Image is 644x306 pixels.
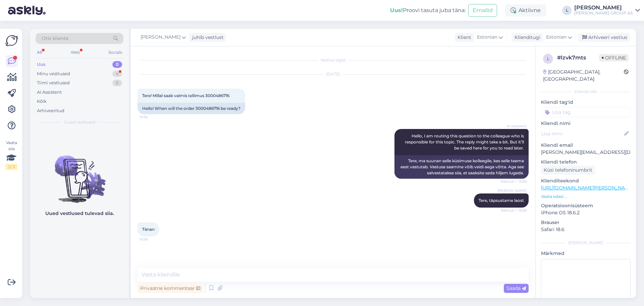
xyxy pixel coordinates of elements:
[5,140,17,170] div: Vaata siia
[501,208,527,213] span: Nähtud ✓ 15:59
[557,54,599,62] div: # lzvk7mts
[37,61,46,68] div: Uus
[5,164,17,170] div: 2 / 3
[505,4,546,16] div: Aktiivne
[578,33,630,42] div: Arhiveeri vestlus
[541,107,631,117] input: Lisa tag
[141,34,180,41] span: [PERSON_NAME]
[468,4,497,17] button: Emailid
[112,71,122,77] div: 4
[479,198,524,203] span: Tere, täpsustame laost
[42,35,68,42] span: Otsi kliente
[541,209,631,216] p: iPhone OS 18.6.2
[547,56,549,61] span: l
[138,71,529,77] div: [DATE]
[37,80,70,86] div: Tiimi vestlused
[574,5,633,10] div: [PERSON_NAME]
[30,143,129,204] img: No chats
[541,240,631,246] div: [PERSON_NAME]
[477,34,497,41] span: Estonian
[541,250,631,257] p: Märkmed
[501,179,527,184] span: Nähtud ✓ 15:56
[541,89,631,95] div: Kliendi info
[541,219,631,226] p: Brauser
[37,98,47,105] div: Kõik
[390,7,403,13] b: Uus!
[562,6,572,15] div: L
[574,5,640,16] a: [PERSON_NAME][PERSON_NAME] GROUP AS
[138,57,529,63] div: Vestlus algas
[190,34,224,41] div: juhib vestlust
[69,48,81,57] div: Web
[512,34,540,41] div: Klienditugi
[455,34,471,41] div: Klient
[541,193,631,200] p: Vaata edasi ...
[506,285,526,291] span: Saada
[541,202,631,209] p: Operatsioonisüsteem
[501,124,527,129] span: AI Assistent
[37,107,64,114] div: Arhiveeritud
[498,188,527,193] span: [PERSON_NAME]
[541,166,595,175] div: Küsi telefoninumbrit
[546,34,567,41] span: Estonian
[574,10,633,16] div: [PERSON_NAME] GROUP AS
[541,177,631,184] p: Klienditeekond
[107,48,123,57] div: Socials
[112,61,122,68] div: 0
[140,237,165,242] span: 15:59
[541,142,631,149] p: Kliendi email
[37,71,70,77] div: Minu vestlused
[405,133,525,150] span: Hello, I am routing this question to the colleague who is responsible for this topic. The reply m...
[36,48,43,57] div: All
[142,227,155,232] span: Tänan
[541,99,631,106] p: Kliendi tag'id
[541,149,631,156] p: [PERSON_NAME][EMAIL_ADDRESS][DOMAIN_NAME]
[541,159,631,166] p: Kliendi telefon
[394,155,529,179] div: Tere, ma suunan selle küsimuse kolleegile, kes selle teema eest vastutab. Vastuse saamine võib ve...
[138,284,203,293] div: Privaatne kommentaar
[112,80,122,86] div: 0
[541,226,631,233] p: Safari 18.6
[541,130,623,137] input: Lisa nimi
[138,103,245,114] div: Hello! When will the order 3000486716 be ready?
[37,89,62,96] div: AI Assistent
[390,6,466,14] div: Proovi tasuta juba täna:
[142,93,229,98] span: Tere! Millal saab valmis tellimus 3000486716
[543,69,624,83] div: [GEOGRAPHIC_DATA], [GEOGRAPHIC_DATA]
[541,120,631,127] p: Kliendi nimi
[64,119,95,125] span: Uued vestlused
[599,54,629,61] span: Offline
[45,210,114,217] p: Uued vestlused tulevad siia.
[5,34,18,47] img: Askly Logo
[140,115,165,120] span: 15:56
[541,185,634,191] a: [URL][DOMAIN_NAME][PERSON_NAME]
